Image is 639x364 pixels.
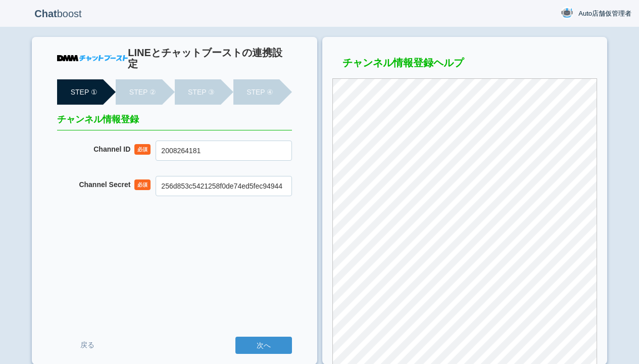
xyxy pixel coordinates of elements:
h3: チャンネル情報登録ヘルプ [332,57,597,73]
li: STEP ④ [233,79,279,105]
li: STEP ③ [175,79,221,105]
h1: LINEとチャットブーストの連携設定 [128,47,292,69]
label: Channel Secret [79,180,130,189]
span: 必須 [134,144,151,155]
li: STEP ② [116,79,162,105]
p: boost [8,1,109,26]
a: 戻る [57,336,118,354]
input: 次へ [235,337,292,354]
b: Chat [34,8,57,19]
img: DMMチャットブースト [57,55,128,61]
span: 必須 [134,179,151,190]
h2: チャンネル情報登録 [57,115,292,130]
span: Auto店舗仮管理者 [578,9,631,19]
input: xxxxxx [156,176,291,196]
img: User Image [561,7,573,19]
input: xxxxxx [156,141,291,161]
label: Channel ID [93,145,130,154]
li: STEP ① [57,79,103,105]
